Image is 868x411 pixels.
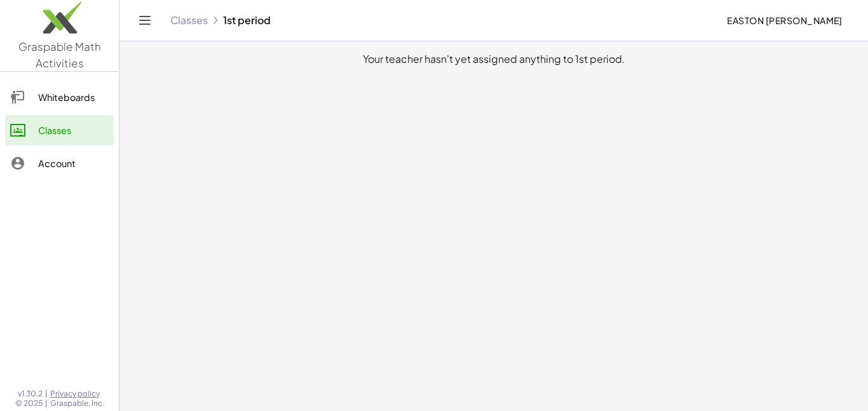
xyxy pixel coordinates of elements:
a: Account [5,148,114,179]
span: v1.30.2 [18,389,43,399]
div: Classes [38,123,109,138]
div: Whiteboards [38,90,109,105]
button: Easton [PERSON_NAME] [717,9,853,32]
a: Privacy policy [50,389,104,399]
span: | [45,398,48,408]
span: © 2025 [15,398,43,408]
div: Your teacher hasn't yet assigned anything to 1st period. [130,51,858,67]
span: Graspable Math Activities [18,39,101,70]
a: Whiteboards [5,82,114,112]
a: Classes [170,14,208,27]
span: Graspable, Inc. [50,398,104,408]
span: | [45,389,48,399]
span: Easton [PERSON_NAME] [727,15,843,26]
button: Toggle navigation [135,10,155,30]
a: Classes [5,115,114,145]
div: Account [38,156,109,171]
